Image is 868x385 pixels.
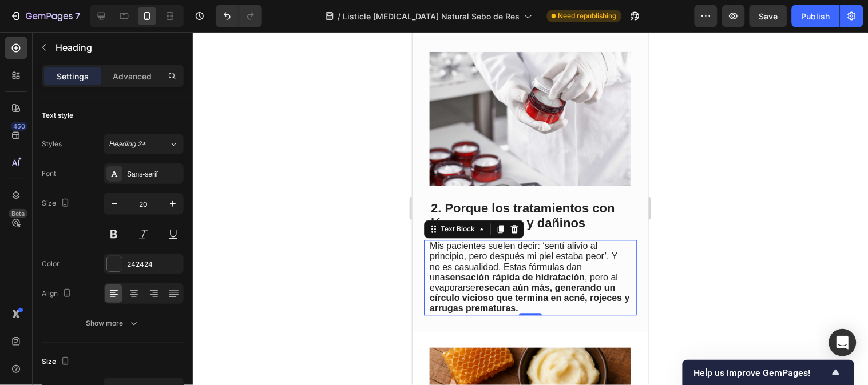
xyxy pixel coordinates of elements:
button: Save [750,5,787,27]
span: Need republishing [558,11,617,21]
div: Styles [42,139,62,149]
div: Publish [802,10,830,22]
button: Show more [42,313,184,334]
div: Color [42,259,60,269]
div: Open Intercom Messenger [829,329,857,356]
p: Advanced [113,70,152,82]
button: Publish [792,5,840,27]
div: Undo/Redo [216,5,262,27]
div: Sans-serif [127,169,181,179]
button: 7 [5,5,85,27]
span: Help us improve GemPages! [694,367,829,378]
p: Heading [56,41,179,54]
div: Text style [42,110,73,121]
div: Show more [86,318,140,329]
span: Heading 2* [109,139,146,149]
button: Heading 2* [104,134,184,154]
div: Size [42,196,72,211]
div: 242424 [127,259,181,270]
span: / [338,10,340,22]
span: Save [759,11,778,21]
iframe: Design area [413,32,648,385]
p: 7 [75,9,80,23]
div: Font [42,169,56,179]
div: Beta [9,209,27,218]
div: Align [42,286,74,302]
button: Show survey - Help us improve GemPages! [694,366,843,379]
div: Size [42,354,72,370]
div: 450 [11,122,27,131]
span: Listicle [MEDICAL_DATA] Natural Sebo de Res [343,10,520,22]
p: Settings [57,70,89,82]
